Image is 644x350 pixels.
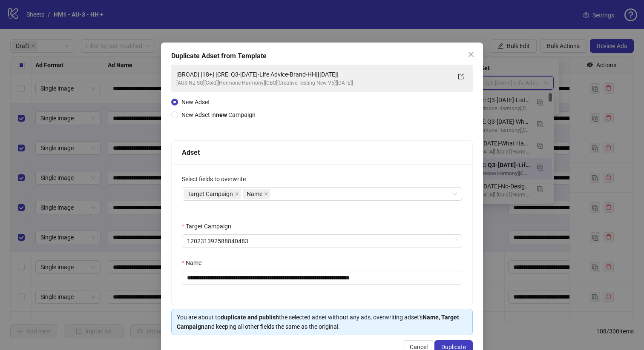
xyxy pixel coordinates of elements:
[184,189,241,199] span: Target Campaign
[182,222,237,231] label: Target Campaign
[181,111,256,118] span: New Adset in Campaign
[468,51,474,58] span: close
[176,70,451,79] div: [BROAD] [18+] [CRE: Q3-[DATE]-Life Advice-Brand-HH][[DATE]]
[464,48,478,61] button: Close
[187,235,457,248] span: 120231392588840483
[177,313,467,331] div: You are about to the selected adset without any ads, overwriting adset's and keeping all other fi...
[235,192,239,196] span: close
[182,258,207,267] label: Name
[181,99,210,105] span: New Adset
[176,79,451,87] div: [AUS NZ SG][Cold][Hormone Harmony][CBO][Creative Testing New V5][[DATE]]
[182,147,462,158] div: Adset
[171,51,473,61] div: Duplicate Adset from Template
[264,192,268,196] span: close
[216,111,227,118] strong: new
[243,189,270,199] span: Name
[247,189,262,199] span: Name
[182,174,251,184] label: Select fields to overwrite
[177,314,459,330] strong: Name, Target Campaign
[182,271,462,285] input: Name
[458,74,464,80] span: export
[187,189,233,199] span: Target Campaign
[221,314,279,321] strong: duplicate and publish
